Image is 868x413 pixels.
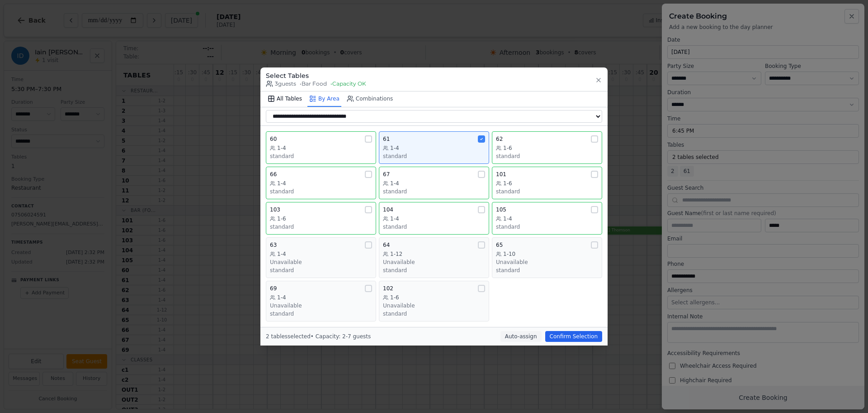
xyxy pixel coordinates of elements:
button: Auto-assign [500,331,542,342]
span: 1-4 [503,215,512,222]
button: All Tables [266,91,304,107]
div: standard [496,267,598,274]
span: 69 [270,285,277,292]
span: 1-6 [390,294,399,301]
button: 1051-4standard [492,202,602,235]
div: standard [270,188,372,195]
button: 621-6standard [492,131,602,164]
div: standard [496,188,598,195]
button: 601-4standard [266,131,376,164]
button: 661-4standard [266,167,376,199]
button: 631-4Unavailablestandard [266,237,376,278]
span: 67 [383,171,390,178]
span: • Capacity OK [330,80,366,87]
button: By Area [307,91,341,107]
span: 66 [270,171,277,178]
div: Unavailable [383,259,485,266]
span: 1-4 [277,144,286,152]
span: 64 [383,241,390,249]
span: 1-4 [277,294,286,301]
div: Unavailable [496,259,598,266]
button: Confirm Selection [545,331,602,342]
span: 3 guests [266,80,296,87]
button: 1021-6Unavailablestandard [379,281,489,322]
span: 102 [383,285,393,292]
span: 60 [270,135,277,143]
span: 1-12 [390,250,402,258]
button: 641-12Unavailablestandard [379,237,489,278]
span: 104 [383,206,393,213]
button: 1031-6standard [266,202,376,235]
span: 1-6 [503,180,512,187]
span: 101 [496,171,506,178]
div: Unavailable [270,302,372,309]
div: standard [496,223,598,231]
div: standard [270,153,372,160]
span: 62 [496,135,503,143]
span: 65 [496,241,503,249]
div: standard [383,267,485,274]
div: Unavailable [383,302,485,309]
div: standard [383,153,485,160]
div: standard [383,223,485,231]
span: 1-4 [277,180,286,187]
div: standard [383,188,485,195]
span: 1-4 [390,215,399,222]
span: 2 tables selected • Capacity: 2-7 guests [266,333,371,340]
button: 671-4standard [379,167,489,199]
div: standard [496,153,598,160]
button: 611-4standard [379,131,489,164]
span: 63 [270,241,277,249]
h3: Select Tables [266,71,366,80]
div: standard [270,223,372,231]
div: standard [383,310,485,317]
span: 1-4 [390,180,399,187]
span: 61 [383,135,390,143]
button: 1011-6standard [492,167,602,199]
span: 105 [496,206,506,213]
button: 1041-4standard [379,202,489,235]
div: standard [270,310,372,317]
span: 1-6 [277,215,286,222]
button: 651-10Unavailablestandard [492,237,602,278]
span: 103 [270,206,280,213]
button: 691-4Unavailablestandard [266,281,376,322]
button: Combinations [345,91,395,107]
span: 1-6 [503,144,512,152]
span: 1-10 [503,250,515,258]
span: 1-4 [277,250,286,258]
span: • Bar Food [300,80,327,87]
div: Unavailable [270,259,372,266]
div: standard [270,267,372,274]
span: 1-4 [390,144,399,152]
